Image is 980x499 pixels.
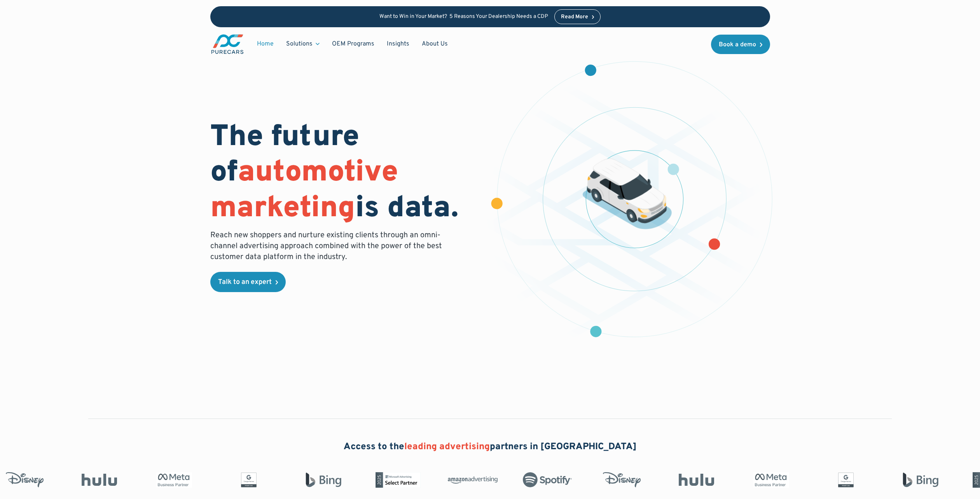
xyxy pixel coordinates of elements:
[224,472,273,488] img: Google Partner
[149,472,199,488] img: Meta Business Partner
[404,441,490,453] span: leading advertising
[582,159,672,229] img: illustration of a vehicle
[379,14,548,20] p: Want to Win in Your Market? 5 Reasons Your Dealership Needs a CDP
[522,472,572,488] img: Spotify
[210,33,245,55] img: purecars logo
[280,37,326,51] div: Solutions
[218,279,272,286] div: Talk to an expert
[210,33,245,55] a: main
[671,474,721,486] img: Hulu
[298,472,348,488] img: Bing
[210,272,286,292] a: Talk to an expert
[711,35,770,54] a: Book a demo
[821,472,870,488] img: Google Partner
[447,474,497,486] img: Amazon Advertising
[251,37,280,51] a: Home
[719,42,756,48] div: Book a demo
[554,9,601,24] a: Read More
[381,37,416,51] a: Insights
[210,154,398,227] span: automotive marketing
[210,230,447,263] p: Reach new shoppers and nurture existing clients through an omni-channel advertising approach comb...
[286,40,313,48] div: Solutions
[326,37,381,51] a: OEM Programs
[74,474,124,486] img: Hulu
[561,14,588,20] div: Read More
[373,472,423,488] img: Microsoft Advertising Partner
[597,472,646,488] img: Disney
[416,37,454,51] a: About Us
[895,472,945,488] img: Bing
[344,441,637,454] h2: Access to the partners in [GEOGRAPHIC_DATA]
[746,472,796,488] img: Meta Business Partner
[210,120,481,227] h1: The future of is data.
